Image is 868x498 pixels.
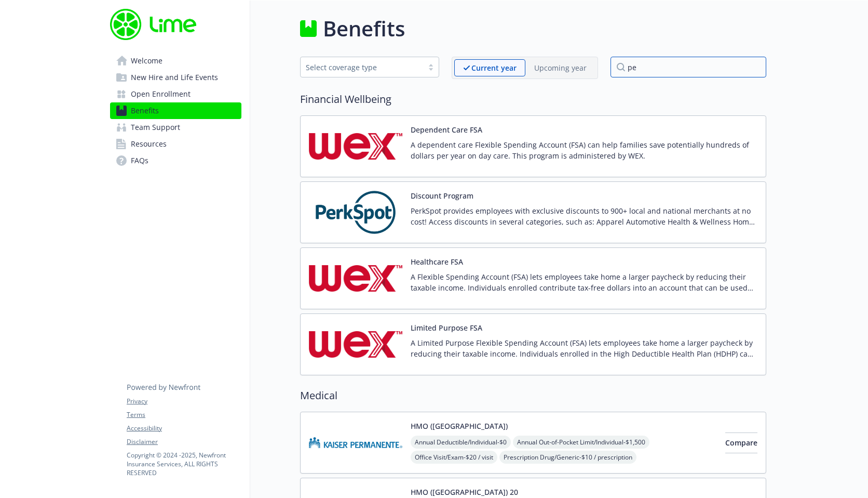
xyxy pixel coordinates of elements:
button: Compare [725,433,757,453]
a: FAQs [110,152,241,169]
button: HMO ([GEOGRAPHIC_DATA]) 20 [411,487,518,497]
a: Disclaimer [127,437,241,447]
a: Open Enrollment [110,86,241,102]
span: New Hire and Life Events [131,69,218,86]
span: Annual Deductible/Individual - $0 [411,436,511,449]
span: Resources [131,136,167,152]
span: Team Support [131,119,180,136]
a: Terms [127,410,241,420]
p: A dependent care Flexible Spending Account (FSA) can help families save potentially hundreds of d... [411,139,757,161]
img: PerkSpot carrier logo [309,190,402,234]
span: Prescription Drug/Generic - $10 / prescription [499,451,636,464]
span: Welcome [131,53,162,69]
a: Team Support [110,119,241,136]
img: Wex Inc. carrier logo [309,322,402,366]
p: PerkSpot provides employees with exclusive discounts to 900+ local and national merchants at no c... [411,205,757,227]
a: Welcome [110,53,241,69]
div: Select coverage type [306,62,418,73]
a: New Hire and Life Events [110,69,241,86]
h2: Financial Wellbeing [300,91,766,107]
img: Kaiser Permanente Insurance Company carrier logo [309,421,402,465]
button: Dependent Care FSA [411,124,482,135]
span: Benefits [131,102,159,119]
span: Annual Out-of-Pocket Limit/Individual - $1,500 [513,436,649,449]
span: FAQs [131,152,148,169]
a: Accessibility [127,424,241,433]
button: Limited Purpose FSA [411,322,482,333]
span: Open Enrollment [131,86,191,102]
p: Current year [471,62,517,73]
p: Upcoming year [534,62,587,73]
p: Copyright © 2024 - 2025 , Newfront Insurance Services, ALL RIGHTS RESERVED [127,451,241,477]
p: A Flexible Spending Account (FSA) lets employees take home a larger paycheck by reducing their ta... [411,271,757,293]
img: Wex Inc. carrier logo [309,124,402,168]
button: HMO ([GEOGRAPHIC_DATA]) [411,421,508,431]
button: Healthcare FSA [411,256,463,267]
span: Office Visit/Exam - $20 / visit [411,451,497,464]
a: Privacy [127,397,241,406]
p: A Limited Purpose Flexible Spending Account (FSA) lets employees take home a larger paycheck by r... [411,337,757,359]
h2: Medical [300,388,766,403]
img: Wex Inc. carrier logo [309,256,402,300]
span: Compare [725,438,757,448]
button: Discount Program [411,190,473,201]
h1: Benefits [323,13,405,44]
a: Resources [110,136,241,152]
a: Benefits [110,102,241,119]
input: search by carrier, plan name or type [611,57,766,77]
